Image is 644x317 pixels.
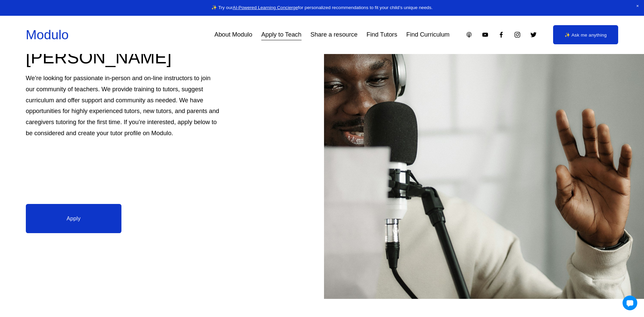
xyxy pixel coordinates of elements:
[311,29,358,41] a: Share a resource
[553,25,618,44] a: ✨ Ask me anything
[406,29,449,41] a: Find Curriculum
[214,29,252,41] a: About Modulo
[530,31,537,38] a: Twitter
[233,5,298,10] a: AI-Powered Learning Concierge
[482,31,489,38] a: YouTube
[514,31,521,38] a: Instagram
[498,31,505,38] a: Facebook
[367,29,397,41] a: Find Tutors
[26,204,121,233] a: Apply
[466,31,473,38] a: Apple Podcasts
[26,28,69,42] a: Modulo
[261,29,302,41] a: Apply to Teach
[26,73,221,139] p: We’re looking for passionate in-person and on-line instructors to join our community of teachers....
